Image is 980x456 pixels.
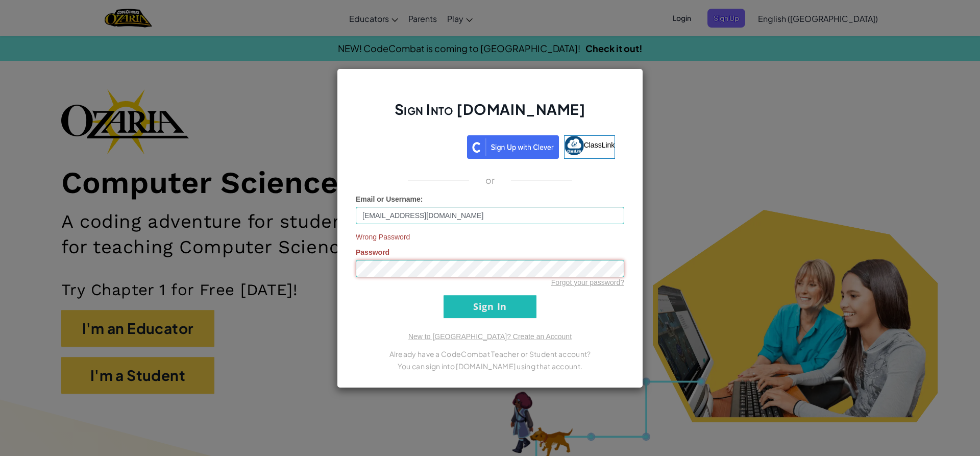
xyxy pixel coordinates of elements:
[360,134,467,157] iframe: Botón de Acceder con Google
[584,140,615,149] span: ClassLink
[356,194,423,204] label: :
[565,136,584,155] img: classlink-logo-small.png
[356,195,421,203] span: Email or Username
[444,295,536,318] input: Sign In
[356,360,624,372] p: You can sign into [DOMAIN_NAME] using that account.
[485,174,495,186] p: or
[356,100,624,129] h2: Sign Into [DOMAIN_NAME]
[467,135,559,159] img: clever_sso_button@2x.png
[356,348,624,360] p: Already have a CodeCombat Teacher or Student account?
[551,278,624,286] a: Forgot your password?
[408,332,572,341] a: New to [GEOGRAPHIC_DATA]? Create an Account
[356,232,624,242] span: Wrong Password
[356,248,389,256] span: Password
